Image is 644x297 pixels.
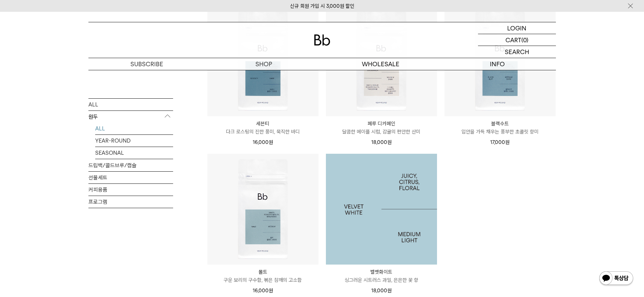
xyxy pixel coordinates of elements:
[88,171,173,183] a: 선물세트
[88,98,173,110] a: ALL
[314,34,330,46] img: 로고
[599,271,634,287] img: 카카오톡 채널 1:1 채팅 버튼
[444,128,556,136] p: 입안을 가득 채우는 풍부한 초콜릿 향미
[88,196,173,207] a: 프로그램
[326,276,437,284] p: 싱그러운 시트러스 과일, 은은한 꽃 향
[322,58,439,70] p: WHOLESALE
[253,288,273,294] span: 16,000
[478,22,556,34] a: LOGIN
[444,120,556,136] a: 블랙수트 입안을 가득 채우는 풍부한 초콜릿 향미
[207,268,318,276] p: 몰트
[490,139,510,145] span: 17,000
[505,139,510,145] span: 원
[505,34,521,46] p: CART
[207,120,318,128] p: 세븐티
[95,122,173,134] a: ALL
[326,128,437,136] p: 달콤한 메이플 시럽, 감귤의 편안한 산미
[207,268,318,284] a: 몰트 구운 보리의 구수함, 볶은 참깨의 고소함
[326,268,437,284] a: 벨벳화이트 싱그러운 시트러스 과일, 은은한 꽃 향
[88,159,173,171] a: 드립백/콜드브루/캡슐
[326,154,437,265] a: 벨벳화이트
[371,139,392,145] span: 18,000
[371,288,392,294] span: 18,000
[290,3,354,9] a: 신규 회원 가입 시 3,000원 할인
[207,154,318,265] img: 몰트
[269,288,273,294] span: 원
[207,120,318,136] a: 세븐티 다크 로스팅의 진한 풍미, 묵직한 바디
[505,46,529,58] p: SEARCH
[207,276,318,284] p: 구운 보리의 구수함, 볶은 참깨의 고소함
[387,288,392,294] span: 원
[326,268,437,276] p: 벨벳화이트
[444,120,556,128] p: 블랙수트
[387,139,392,145] span: 원
[253,139,273,145] span: 16,000
[326,120,437,136] a: 페루 디카페인 달콤한 메이플 시럽, 감귤의 편안한 산미
[507,22,526,34] p: LOGIN
[95,134,173,146] a: YEAR-ROUND
[88,58,205,70] a: SUBSCRIBE
[326,120,437,128] p: 페루 디카페인
[207,128,318,136] p: 다크 로스팅의 진한 풍미, 묵직한 바디
[478,34,556,46] a: CART (0)
[95,147,173,158] a: SEASONAL
[205,58,322,70] a: SHOP
[88,110,173,123] p: 원두
[269,139,273,145] span: 원
[439,58,556,70] p: INFO
[88,183,173,195] a: 커피용품
[326,154,437,265] img: 1000000025_add2_054.jpg
[521,34,528,46] p: (0)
